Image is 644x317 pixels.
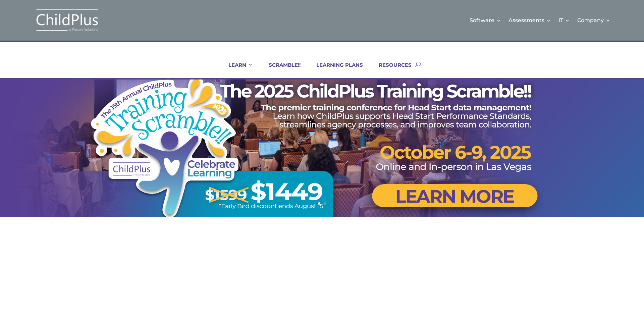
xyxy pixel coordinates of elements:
a: LEARN [220,62,253,78]
a: 1 [318,202,320,205]
a: RESOURCES [370,62,412,78]
a: SCRAMBLE!! [260,62,301,78]
a: Assessments [508,7,551,34]
a: Software [470,7,501,34]
a: 2 [324,202,326,205]
a: LEARNING PLANS [308,62,363,78]
a: Company [577,7,610,34]
a: IT [558,7,570,34]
